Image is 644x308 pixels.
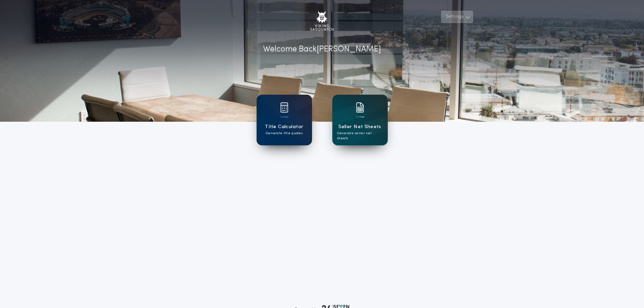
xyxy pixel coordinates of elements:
[337,131,383,141] p: Generate seller net sheets
[265,123,303,131] h1: Title Calculator
[441,11,473,23] button: Settings
[263,43,381,55] p: Welcome Back [PERSON_NAME]
[257,95,312,145] a: card iconTitle CalculatorGenerate title quotes
[310,11,333,31] img: account-logo
[356,102,364,113] img: card icon
[266,131,303,136] p: Generate title quotes
[332,95,388,145] a: card iconSeller Net SheetsGenerate seller net sheets
[338,123,381,131] h1: Seller Net Sheets
[280,102,288,113] img: card icon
